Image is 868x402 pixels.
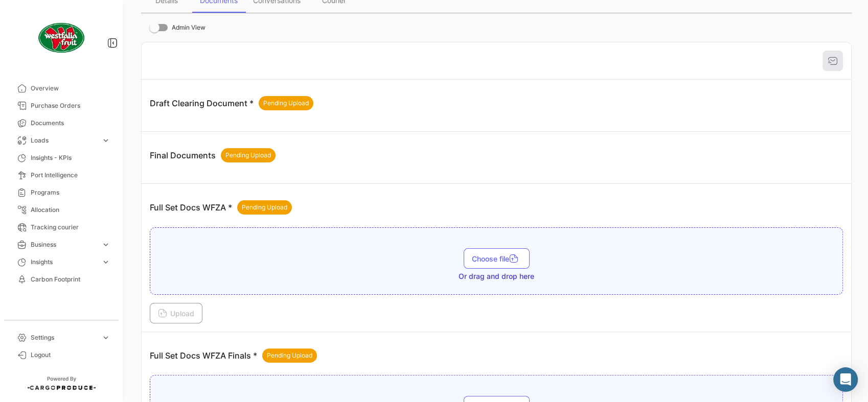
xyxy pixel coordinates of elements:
span: Choose file [472,254,521,263]
a: Carbon Footprint [8,271,115,288]
a: Programs [8,184,115,201]
span: Purchase Orders [31,101,110,110]
p: Draft Clearing Document * [150,96,313,110]
span: Insights [31,257,97,267]
span: Pending Upload [242,203,287,212]
span: Admin View [172,21,205,34]
span: Upload [158,309,194,318]
a: Purchase Orders [8,97,115,114]
a: Insights - KPIs [8,149,115,167]
div: Abrir Intercom Messenger [833,367,858,392]
span: Pending Upload [267,351,312,360]
button: Upload [150,303,202,323]
span: Programs [31,188,110,197]
span: Insights - KPIs [31,153,110,162]
span: Carbon Footprint [31,275,110,284]
span: Loads [31,136,97,145]
span: expand_more [101,333,110,342]
span: expand_more [101,240,110,249]
span: Tracking courier [31,223,110,232]
span: Overview [31,84,110,93]
span: Pending Upload [263,99,309,108]
img: client-50.png [36,12,87,63]
span: Or drag and drop here [459,271,534,281]
span: expand_more [101,136,110,145]
a: Documents [8,114,115,132]
span: Documents [31,119,110,128]
span: Pending Upload [225,151,271,160]
span: Allocation [31,205,110,215]
p: Full Set Docs WFZA Finals * [150,348,317,363]
span: expand_more [101,257,110,267]
a: Tracking courier [8,219,115,236]
span: Port Intelligence [31,171,110,180]
p: Full Set Docs WFZA * [150,200,292,215]
span: Logout [31,350,110,360]
span: Business [31,240,97,249]
p: Final Documents [150,148,276,162]
a: Allocation [8,201,115,219]
span: Settings [31,333,97,342]
a: Overview [8,80,115,97]
button: Choose file [464,248,530,269]
a: Port Intelligence [8,167,115,184]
